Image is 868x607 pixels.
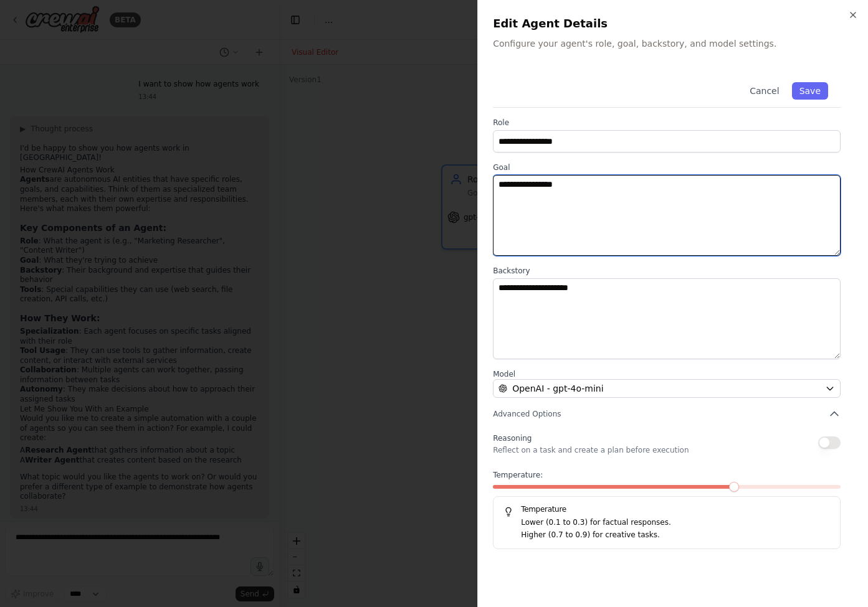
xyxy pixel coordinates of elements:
label: Goal [493,162,841,172]
label: Role [493,118,841,128]
h5: Temperature [503,504,830,514]
button: OpenAI - gpt-4o-mini [493,379,841,398]
h2: Edit Agent Details [493,15,853,32]
p: Higher (0.7 to 0.9) for creative tasks. [521,529,830,542]
p: Configure your agent's role, goal, backstory, and model settings. [493,37,853,50]
button: Advanced Options [493,408,841,420]
span: Temperature: [493,470,543,480]
button: Save [792,82,828,100]
span: OpenAI - gpt-4o-mini [512,382,603,395]
button: Cancel [742,82,786,100]
label: Backstory [493,266,841,276]
span: Advanced Options [493,409,561,419]
p: Reflect on a task and create a plan before execution [493,445,689,455]
p: Lower (0.1 to 0.3) for factual responses. [521,517,830,529]
label: Model [493,369,841,379]
span: Reasoning [493,434,532,443]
